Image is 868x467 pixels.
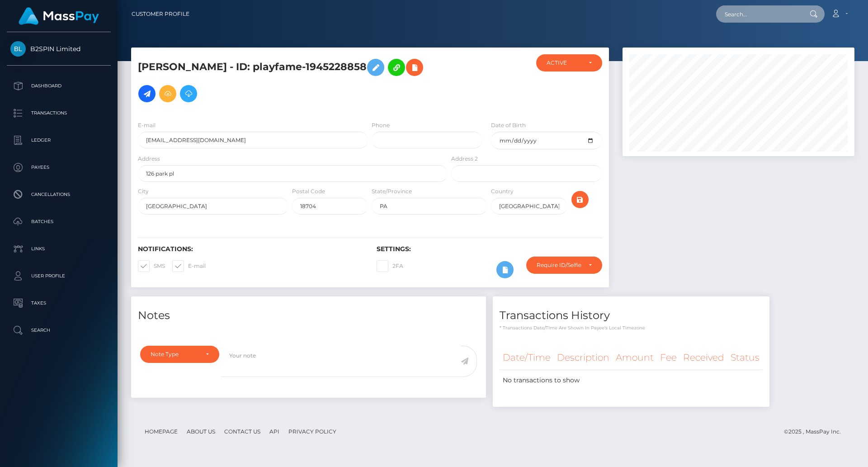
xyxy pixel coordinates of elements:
[491,121,526,129] label: Date of Birth
[7,210,111,233] a: Batches
[183,424,219,438] a: About Us
[266,424,283,438] a: API
[10,133,107,147] p: Ledger
[10,324,107,337] p: Search
[132,5,189,24] a: Customer Profile
[138,187,149,195] label: City
[10,79,107,93] p: Dashboard
[372,187,412,195] label: State/Province
[7,45,111,53] span: B2SPIN Limited
[138,121,156,129] label: E-mail
[7,292,111,315] a: Taxes
[377,245,602,253] h6: Settings:
[372,121,390,129] label: Phone
[547,59,581,67] div: ACTIVE
[292,187,325,195] label: Postal Code
[10,161,107,174] p: Payees
[500,324,763,331] p: * Transactions date/time are shown in payee's local timezone
[7,75,111,97] a: Dashboard
[537,262,581,269] div: Require ID/Selfie Verification
[138,308,479,324] h4: Notes
[613,345,657,370] th: Amount
[141,424,181,438] a: Homepage
[554,345,613,370] th: Description
[7,265,111,287] a: User Profile
[536,54,602,71] button: ACTIVE
[784,427,848,437] div: © 2025 , MassPay Inc.
[727,345,763,370] th: Status
[10,41,26,57] img: B2SPIN Limited
[7,183,111,206] a: Cancellations
[7,156,111,179] a: Payees
[526,257,602,274] button: Require ID/Selfie Verification
[491,187,514,195] label: Country
[7,102,111,124] a: Transactions
[138,155,160,163] label: Address
[172,260,206,272] label: E-mail
[19,7,99,25] img: MassPay Logo
[285,424,340,438] a: Privacy Policy
[10,215,107,229] p: Batches
[680,345,727,370] th: Received
[138,54,443,107] h5: [PERSON_NAME] - ID: playfame-1945228858
[500,345,554,370] th: Date/Time
[10,188,107,201] p: Cancellations
[151,351,198,358] div: Note Type
[10,296,107,310] p: Taxes
[657,345,680,370] th: Fee
[716,5,801,23] input: Search...
[500,370,763,391] td: No transactions to show
[138,85,156,102] a: Initiate Payout
[10,242,107,256] p: Links
[140,346,219,363] button: Note Type
[221,424,264,438] a: Contact Us
[10,269,107,283] p: User Profile
[10,106,107,120] p: Transactions
[138,260,165,272] label: SMS
[451,155,478,163] label: Address 2
[138,245,363,253] h6: Notifications:
[500,308,763,324] h4: Transactions History
[377,260,403,272] label: 2FA
[7,238,111,260] a: Links
[7,129,111,152] a: Ledger
[7,319,111,342] a: Search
